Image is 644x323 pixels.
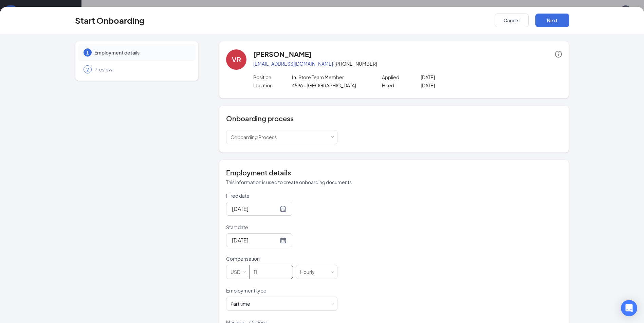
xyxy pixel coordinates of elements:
[535,14,569,27] button: Next
[253,49,312,59] h4: [PERSON_NAME]
[232,236,278,244] input: Sep 17, 2025
[226,114,562,123] h4: Onboarding process
[421,74,498,81] p: [DATE]
[231,265,245,279] div: USD
[226,287,337,294] p: Employment type
[226,179,562,186] p: This information is used to create onboarding documents.
[231,134,277,140] span: Onboarding Process
[226,224,337,231] p: Start date
[94,66,189,73] span: Preview
[75,15,145,26] h3: Start Onboarding
[621,300,637,316] div: Open Intercom Messenger
[253,60,562,67] p: · [PHONE_NUMBER]
[86,66,89,73] span: 2
[250,265,293,279] input: Amount
[253,74,292,81] p: Position
[231,300,255,307] div: [object Object]
[253,82,292,89] p: Location
[232,204,278,213] input: Sep 16, 2025
[226,168,562,177] h4: Employment details
[300,265,319,279] div: Hourly
[231,300,250,307] div: Part time
[94,49,189,56] span: Employment details
[86,49,89,56] span: 1
[382,74,421,81] p: Applied
[232,55,241,64] div: VR
[226,192,337,199] p: Hired date
[292,82,369,89] p: 4596 - [GEOGRAPHIC_DATA]
[292,74,369,81] p: In-Store Team Member
[226,255,337,262] p: Compensation
[495,14,529,27] button: Cancel
[555,51,562,58] span: info-circle
[231,130,281,144] div: [object Object]
[421,82,498,89] p: [DATE]
[253,61,333,67] a: [EMAIL_ADDRESS][DOMAIN_NAME]
[382,82,421,89] p: Hired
